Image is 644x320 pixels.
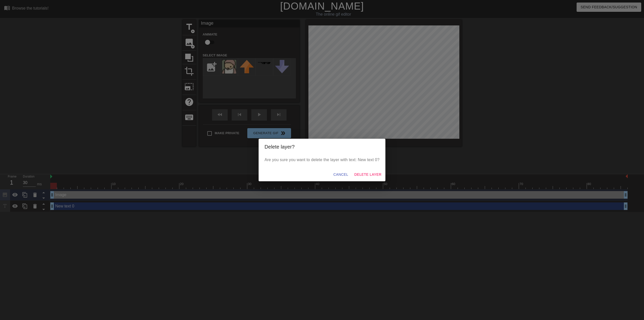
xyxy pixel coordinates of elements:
button: Cancel [331,170,350,179]
span: Delete Layer [354,171,381,178]
span: Cancel [333,171,348,178]
h2: Delete layer? [265,143,380,151]
button: Delete Layer [352,170,383,179]
p: Are you sure you want to delete the layer with text: New text 0? [265,157,380,163]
